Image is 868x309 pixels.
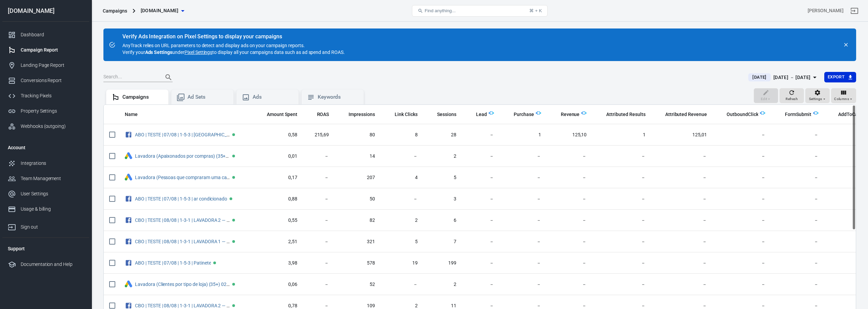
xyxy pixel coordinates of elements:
span: 215,69 [308,132,329,138]
span: Lavadora (Pessoas que compraram uma casa recentemente) (35+) 02/08 #2 [135,175,231,180]
span: － [467,217,494,224]
span: Revenue [561,111,580,118]
span: Total revenue calculated by AnyTrack. [552,110,580,118]
button: Refresh [780,88,804,103]
span: － [308,281,329,288]
span: － [467,153,494,160]
a: CBO | TESTE | 08/08 | 1-3-1 | LAVADORA 2 — COMPRAS/COMPRADORES ENVOLVIDOS [135,217,315,223]
span: － [386,196,418,202]
span: 52 [340,281,375,288]
span: － [505,196,541,202]
span: Name [125,111,146,118]
span: CBO | TESTE | 08/08 | 1-3-1 | LAVADORA 2 — COMPRAS/COMPRADORES ENVOLVIDOS [135,218,231,223]
span: 80 [340,132,375,138]
svg: Facebook Ads [125,131,132,139]
span: Active [232,219,235,221]
span: － [308,260,329,267]
a: Campaign Report [2,42,89,58]
span: － [776,174,818,181]
div: Integrations [21,160,84,167]
span: The total return on ad spend [317,110,329,118]
span: － [308,196,329,202]
span: － [776,196,818,202]
button: Search [160,69,177,85]
div: User Settings [21,190,84,197]
img: Logo [760,110,765,116]
span: Lead [467,111,487,118]
span: 7 [428,238,456,245]
span: 4 [386,174,418,181]
span: － [776,153,818,160]
span: － [656,281,707,288]
span: － [718,196,765,202]
a: Dashboard [2,27,89,42]
span: － [467,174,494,181]
span: 50 [340,196,375,202]
a: Tracking Pixels [2,88,89,103]
div: Documentation and Help [21,261,84,268]
a: Integrations [2,156,89,171]
div: [DATE] － [DATE] [773,73,811,82]
span: 0,17 [258,174,297,181]
div: Tracking Pixels [21,92,84,99]
div: Dashboard [21,31,84,38]
span: － [552,260,587,267]
a: Usage & billing [2,201,89,217]
span: The total conversions attributed according to your ad network (Facebook, Google, etc.) [597,110,645,118]
a: ABO | TESTE | 07/08 | 1-5-3 | ar condicionado [135,196,227,201]
button: Columns [831,88,856,103]
button: Find anything...⌘ + K [412,5,548,17]
span: － [656,174,707,181]
span: Sessions [437,111,456,118]
div: Property Settings [21,108,84,115]
span: － [597,196,645,202]
a: Landing Page Report [2,58,89,73]
span: [DATE] [750,74,769,81]
span: The total revenue attributed according to your ad network (Facebook, Google, etc.) [665,110,707,118]
span: － [597,238,645,245]
div: Conversions Report [21,77,84,84]
a: Pixel Settings [184,49,212,56]
li: Account [2,139,89,156]
span: － [552,174,587,181]
div: ⌘ + K [529,8,542,13]
span: 2 [428,153,456,160]
a: Lavadora (Pessoas que compraram uma casa recentemente) (35+) 02/08 #2 [135,175,296,180]
span: 5 [428,174,456,181]
span: － [505,260,541,267]
span: － [308,217,329,224]
span: 14 [340,153,375,160]
span: 0,01 [258,153,297,160]
span: 0,88 [258,196,297,202]
span: Name [125,111,138,118]
div: [DOMAIN_NAME] [2,8,89,14]
svg: Facebook Ads [125,237,132,246]
span: ABO | TESTE | 07/08 | 1-5-3 | ar condicionado [135,196,228,201]
span: CBO | TESTE | 08/08 | 1-3-1 | LAVADORA 2 — ABERTO [135,303,231,308]
span: － [656,153,707,160]
span: 19 [386,260,418,267]
span: － [505,174,541,181]
input: Search... [103,73,158,82]
span: The number of times your ads were on screen. [340,110,375,118]
span: － [776,217,818,224]
span: Lavadora (Apaixonados por compras) (35+) 02/08 #3 [135,154,231,158]
span: Active [232,176,235,179]
span: － [386,153,418,160]
svg: Facebook Ads [125,259,132,267]
span: － [467,260,494,267]
span: － [308,238,329,245]
span: CBO | TESTE | 08/08 | 1-3-1 | LAVADORA 1 — COMPRAS/COMPRADORES ENVOLVIDOS [135,239,231,244]
span: － [505,281,541,288]
a: Sign out [2,217,89,235]
span: Refresh [786,96,798,102]
span: － [308,174,329,181]
span: Settings [809,96,822,102]
div: Campaigns [103,7,127,14]
li: Support [2,240,89,257]
span: － [467,238,494,245]
div: Landing Page Report [21,62,84,69]
span: － [776,238,818,245]
a: Lavadora (Apaixonados por compras) (35+) 02/08 #3 [135,153,248,159]
span: Active [232,133,235,136]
